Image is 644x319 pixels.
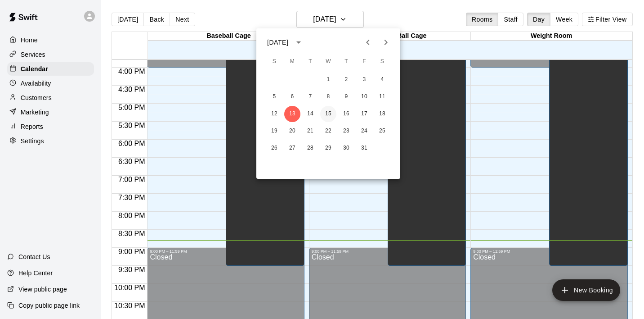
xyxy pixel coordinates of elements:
[374,53,390,71] span: Saturday
[266,53,282,71] span: Sunday
[302,89,318,105] button: 7
[338,123,354,139] button: 23
[359,33,377,51] button: Previous month
[266,123,282,139] button: 19
[356,53,372,71] span: Friday
[374,106,390,122] button: 18
[338,53,354,71] span: Thursday
[374,89,390,105] button: 11
[356,140,372,156] button: 31
[266,106,282,122] button: 12
[302,123,318,139] button: 21
[374,123,390,139] button: 25
[266,140,282,156] button: 26
[338,140,354,156] button: 30
[320,123,336,139] button: 22
[377,33,395,51] button: Next month
[356,123,372,139] button: 24
[356,89,372,105] button: 10
[284,53,300,71] span: Monday
[374,72,390,88] button: 4
[320,72,336,88] button: 1
[320,140,336,156] button: 29
[267,38,288,47] div: [DATE]
[284,89,300,105] button: 6
[320,106,336,122] button: 15
[302,53,318,71] span: Tuesday
[356,106,372,122] button: 17
[302,140,318,156] button: 28
[284,140,300,156] button: 27
[338,72,354,88] button: 2
[356,72,372,88] button: 3
[302,106,318,122] button: 14
[338,89,354,105] button: 9
[320,53,336,71] span: Wednesday
[266,89,282,105] button: 5
[291,35,306,50] button: calendar view is open, switch to year view
[320,89,336,105] button: 8
[338,106,354,122] button: 16
[284,106,300,122] button: 13
[284,123,300,139] button: 20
